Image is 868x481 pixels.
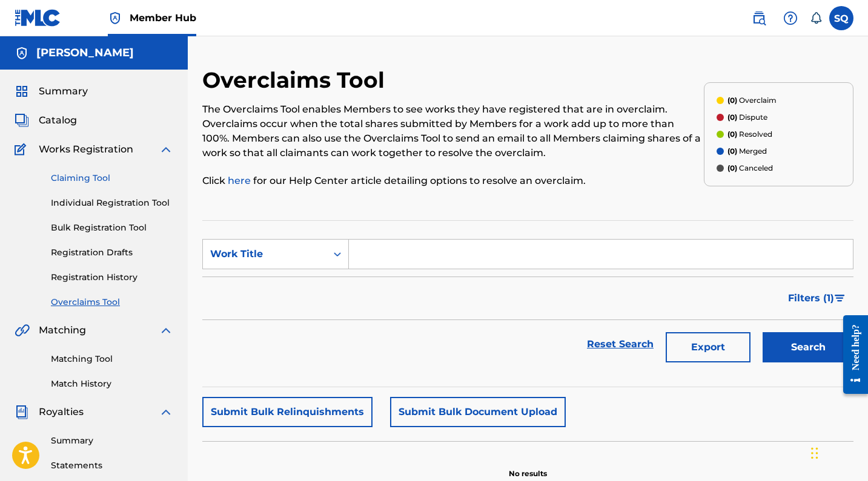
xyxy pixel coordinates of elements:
[15,113,29,128] img: Catalog
[202,102,704,160] p: The Overclaims Tool enables Members to see works they have registered that are in overclaim. Over...
[39,405,84,419] span: Royalties
[788,291,834,306] span: Filters ( 1 )
[15,113,77,128] a: CatalogCatalog
[778,6,803,30] div: Help
[36,46,134,60] h5: Santiago Quevedo
[390,397,566,427] button: Submit Bulk Document Upload
[130,11,196,25] span: Member Hub
[159,142,173,157] img: expand
[581,331,660,358] a: Reset Search
[810,12,822,24] div: Notifications
[835,295,845,302] img: filter
[829,6,853,30] div: User Menu
[727,129,772,140] p: Resolved
[727,146,737,155] span: (0)
[783,11,798,25] img: help
[202,67,391,94] h2: Overclaims Tool
[15,142,30,157] img: Works Registration
[39,323,86,338] span: Matching
[781,283,853,313] button: Filters (1)
[727,96,737,105] span: (0)
[51,459,173,472] a: Statements
[15,323,30,338] img: Matching
[51,221,173,234] a: Bulk Registration Tool
[811,435,818,471] div: Arrastrar
[51,197,173,209] a: Individual Registration Tool
[727,163,737,172] span: (0)
[807,423,868,481] iframe: Chat Widget
[51,378,173,390] a: Match History
[727,95,777,106] p: Overclaim
[727,112,767,123] p: Dispute
[807,423,868,481] div: Widget de chat
[210,247,319,261] div: Work Title
[15,84,29,99] img: Summary
[727,163,773,174] p: Canceled
[159,323,173,338] img: expand
[108,11,122,25] img: Top Rightsholder
[727,129,737,139] span: (0)
[51,353,173,365] a: Matching Tool
[509,454,547,479] p: No results
[15,46,29,61] img: Accounts
[51,271,173,284] a: Registration History
[228,175,253,186] a: here
[15,9,61,27] img: MLC Logo
[727,146,767,157] p: Merged
[51,296,173,309] a: Overclaims Tool
[39,84,88,99] span: Summary
[666,332,750,362] button: Export
[202,174,704,188] p: Click for our Help Center article detailing options to resolve an overclaim.
[51,246,173,259] a: Registration Drafts
[752,11,766,25] img: search
[15,405,29,419] img: Royalties
[39,142,133,157] span: Works Registration
[159,405,173,419] img: expand
[763,332,853,362] button: Search
[39,113,77,128] span: Catalog
[727,113,737,122] span: (0)
[202,397,373,427] button: Submit Bulk Relinquishments
[15,84,88,99] a: SummarySummary
[51,172,173,185] a: Claiming Tool
[747,6,771,30] a: Public Search
[834,305,868,405] iframe: Resource Center
[51,434,173,447] a: Summary
[202,239,853,368] form: Search Form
